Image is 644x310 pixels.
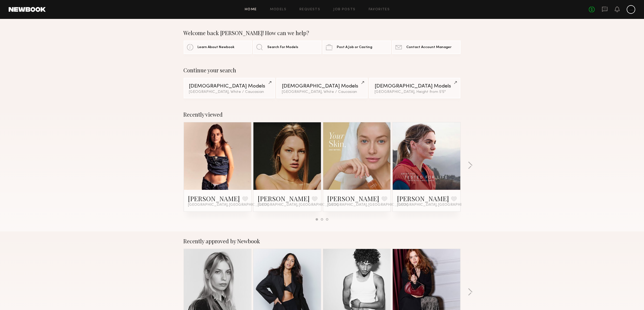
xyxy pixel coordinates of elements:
div: Welcome back [PERSON_NAME]! How can we help? [184,30,461,36]
a: [PERSON_NAME] [258,194,310,203]
a: Search For Models [253,41,321,54]
a: Job Posts [333,8,356,11]
div: [GEOGRAPHIC_DATA], Height from 5'5" [375,90,455,94]
span: Search For Models [267,46,298,49]
span: Post A Job or Casting [337,46,372,49]
span: [GEOGRAPHIC_DATA], [GEOGRAPHIC_DATA] [258,203,338,207]
div: [DEMOGRAPHIC_DATA] Models [282,84,362,89]
span: [GEOGRAPHIC_DATA], [GEOGRAPHIC_DATA] [188,203,269,207]
a: Requests [299,8,320,11]
span: Contact Account Manager [406,46,451,49]
a: Favorites [369,8,390,11]
a: Post A Job or Casting [323,41,391,54]
a: Learn About Newbook [184,41,252,54]
span: [GEOGRAPHIC_DATA], [GEOGRAPHIC_DATA] [328,203,408,207]
div: [GEOGRAPHIC_DATA], White / Caucasian [189,90,269,94]
a: [DEMOGRAPHIC_DATA] Models[GEOGRAPHIC_DATA], White / Caucasian [276,78,368,98]
a: [DEMOGRAPHIC_DATA] Models[GEOGRAPHIC_DATA], White / Caucasian [184,78,275,98]
div: [DEMOGRAPHIC_DATA] Models [375,84,455,89]
div: Recently viewed [184,111,461,118]
a: [PERSON_NAME] [328,194,379,203]
a: Models [270,8,286,11]
a: [DEMOGRAPHIC_DATA] Models[GEOGRAPHIC_DATA], Height from 5'5" [369,78,460,98]
a: Contact Account Manager [392,41,460,54]
span: Learn About Newbook [198,46,235,49]
div: [GEOGRAPHIC_DATA], White / Caucasian [282,90,362,94]
a: [PERSON_NAME] [397,194,449,203]
a: [PERSON_NAME] [188,194,240,203]
span: [GEOGRAPHIC_DATA], [GEOGRAPHIC_DATA] [397,203,478,207]
div: Recently approved by Newbook [184,238,461,244]
div: Continue your search [184,67,461,73]
a: Home [245,8,257,11]
div: [DEMOGRAPHIC_DATA] Models [189,84,269,89]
